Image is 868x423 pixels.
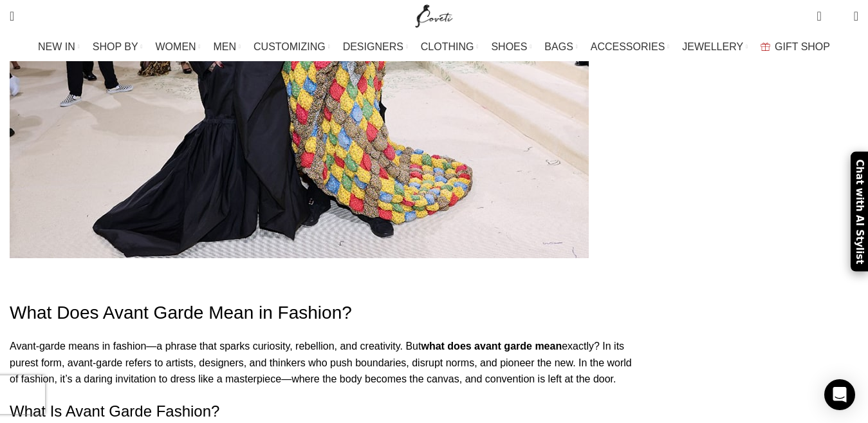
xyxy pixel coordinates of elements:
span: GIFT SHOP [775,41,830,53]
a: ACCESSORIES [591,34,670,60]
a: SHOES [491,34,531,60]
span: JEWELLERY [682,41,743,53]
a: DESIGNERS [343,34,408,60]
span: DESIGNERS [343,41,403,53]
span: ACCESSORIES [591,41,665,53]
a: Site logo [412,10,456,21]
div: My Wishlist [831,3,844,29]
a: WOMEN [156,34,201,60]
a: JEWELLERY [682,34,748,60]
h1: What Does Avant Garde Mean in Fashion? [10,300,642,325]
strong: what does avant garde mean [421,341,562,352]
span: SHOP BY [93,41,138,53]
span: 0 [818,6,827,16]
span: 0 [834,13,844,23]
img: GiftBag [761,42,770,51]
a: MEN [214,34,241,60]
p: Avant-garde means in fashion—a phrase that sparks curiosity, rebellion, and creativity. But exact... [10,338,642,388]
a: 0 [810,3,827,29]
span: MEN [214,41,237,53]
span: WOMEN [156,41,196,53]
a: Search [3,3,21,29]
span: NEW IN [38,41,75,53]
h2: What Is Avant Garde Fashion? [10,400,642,422]
span: CUSTOMIZING [254,41,326,53]
div: Open Intercom Messenger [824,379,855,410]
span: BAGS [544,41,573,53]
a: CLOTHING [421,34,479,60]
a: NEW IN [38,34,80,60]
span: SHOES [491,41,527,53]
a: BAGS [544,34,577,60]
span: CLOTHING [421,41,474,53]
a: CUSTOMIZING [254,34,330,60]
a: SHOP BY [93,34,143,60]
a: GIFT SHOP [761,34,830,60]
div: Main navigation [3,34,865,60]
